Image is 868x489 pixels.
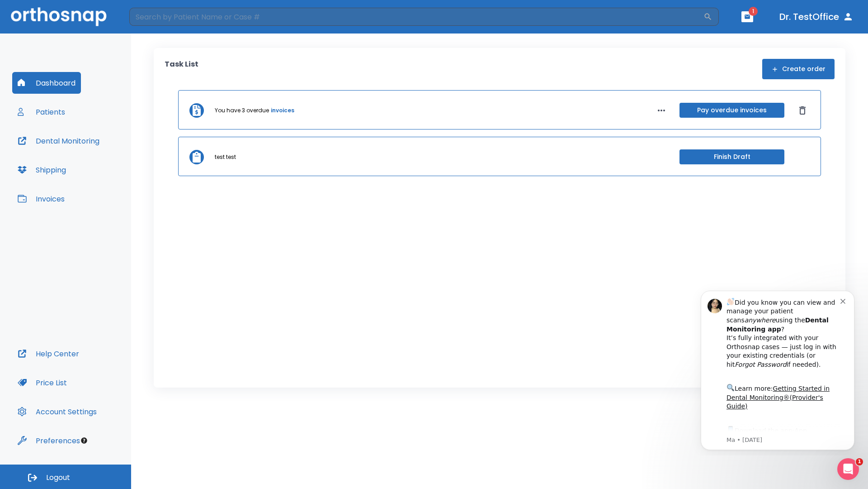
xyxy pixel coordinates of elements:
[129,8,703,26] input: Search by Patient Name or Case #
[12,188,70,210] button: Invoices
[856,458,863,465] span: 1
[215,106,269,115] p: You have 3 overdue
[12,101,71,123] button: Patients
[837,458,859,480] iframe: Intercom live chat
[12,343,85,364] button: Help Center
[12,430,85,451] button: Preferences
[776,9,857,25] button: Dr. TestOffice
[271,106,294,115] a: invoices
[795,103,810,118] button: Dismiss
[46,473,70,483] span: Logout
[80,436,88,445] div: Tooltip anchor
[39,142,153,188] div: Download the app: | ​ Let us know if you need help getting started!
[39,144,120,161] a: App Store
[12,401,102,422] button: Account Settings
[153,14,160,21] button: Dismiss notification
[762,59,835,79] button: Create order
[12,130,105,152] button: Dental Monitoring
[749,7,758,16] span: 1
[12,72,81,94] button: Dashboard
[679,149,784,164] button: Finish Draft
[215,153,236,161] p: test test
[687,283,868,455] iframe: Intercom notifications message
[679,103,784,118] button: Pay overdue invoices
[39,153,153,162] p: Message from Ma, sent 8w ago
[12,372,72,393] button: Price List
[12,159,71,181] button: Shipping
[11,7,107,26] img: Orthosnap
[165,59,198,79] p: Task List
